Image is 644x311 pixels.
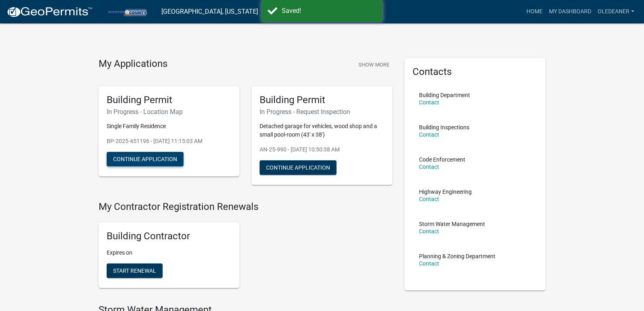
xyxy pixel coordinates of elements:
a: Contact [419,99,439,106]
span: Start Renewal [113,267,156,274]
a: Contact [419,228,439,234]
img: Porter County, Indiana [99,6,155,17]
a: My Dashboard [546,4,594,19]
h5: Building Contractor [107,230,231,242]
h4: My Contractor Registration Renewals [99,201,392,213]
a: Home [523,4,546,19]
wm-registration-list-section: My Contractor Registration Renewals [99,201,392,294]
a: Contact [419,196,439,202]
a: [GEOGRAPHIC_DATA], [US_STATE] [161,5,258,19]
button: Start Renewal [107,263,163,278]
button: Continue Application [107,152,184,166]
h5: Building Permit [107,94,231,106]
p: Detached garage for vehicles, wood shop and a small pool-room (43' x 38') [260,122,384,139]
h5: Contacts [413,66,537,78]
p: Building Department [419,92,470,98]
h5: Building Permit [260,94,384,106]
p: Single Family Residence [107,122,231,131]
h4: My Applications [99,58,167,70]
button: Continue Application [260,160,336,175]
p: AN-25-990 - [DATE] 10:50:38 AM [260,145,384,154]
p: Planning & Zoning Department [419,253,495,259]
a: oledeaner [594,4,638,19]
a: Contact [419,260,439,267]
div: Saved! [282,6,376,16]
a: Contact [419,131,439,138]
a: Contact [419,164,439,170]
p: Building Inspections [419,124,469,130]
button: Show More [355,58,392,71]
p: Expires on [107,249,231,257]
p: Highway Engineering [419,189,472,195]
h6: In Progress - Location Map [107,108,231,116]
h6: In Progress - Request Inspection [260,108,384,116]
p: Code Enforcement [419,157,465,162]
p: Storm Water Management [419,221,485,227]
p: BP-2025-451196 - [DATE] 11:15:03 AM [107,137,231,145]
